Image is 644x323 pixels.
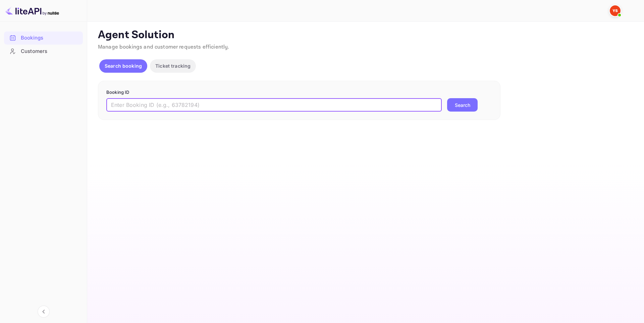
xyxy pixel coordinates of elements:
a: Bookings [4,31,83,44]
p: Search booking [105,62,142,69]
div: Customers [21,48,79,55]
p: Agent Solution [98,28,632,42]
div: Bookings [4,31,83,45]
img: LiteAPI logo [5,5,59,16]
input: Enter Booking ID (e.g., 63782194) [106,98,442,112]
img: Yandex Support [610,5,621,16]
p: Booking ID [106,89,492,96]
div: Bookings [21,34,79,42]
span: Manage bookings and customer requests efficiently. [98,44,229,51]
button: Collapse navigation [38,306,50,318]
div: Customers [4,45,83,58]
button: Search [447,98,478,112]
p: Ticket tracking [155,62,191,69]
a: Customers [4,45,83,57]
